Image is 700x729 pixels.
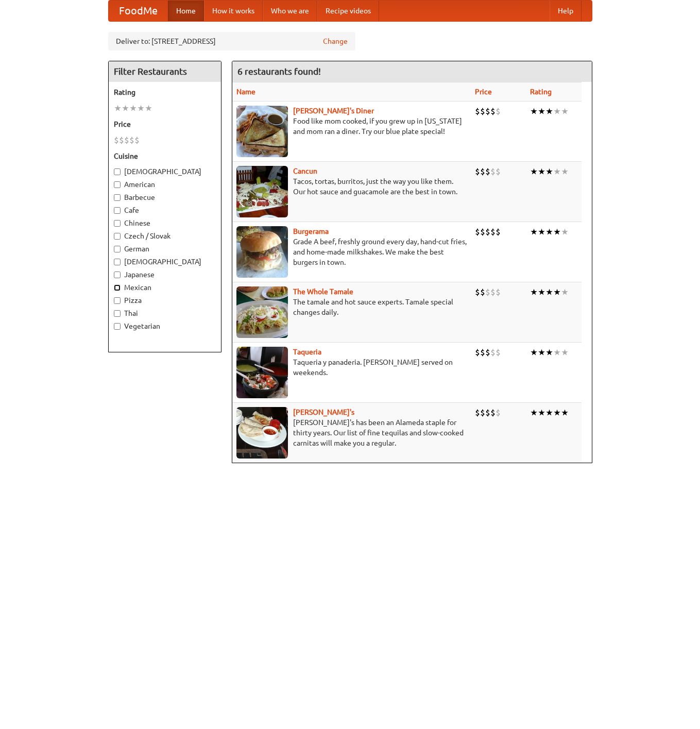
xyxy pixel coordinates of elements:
[204,1,263,21] a: How it works
[538,106,545,117] li: ★
[114,151,216,161] h5: Cuisine
[114,233,121,240] input: Czech / Slovak
[475,347,480,358] li: $
[496,407,501,418] li: $
[480,347,485,358] li: $
[480,286,485,298] li: $
[236,347,288,398] img: taqueria.jpg
[485,347,490,358] li: $
[114,194,121,201] input: Barbecue
[293,348,321,356] a: Taqueria
[538,347,545,358] li: ★
[490,166,496,177] li: $
[530,286,538,298] li: ★
[114,295,216,306] label: Pizza
[293,408,354,416] b: [PERSON_NAME]'s
[480,226,485,238] li: $
[263,1,317,21] a: Who we are
[490,286,496,298] li: $
[137,103,145,114] li: ★
[114,181,121,188] input: American
[236,116,467,137] p: Food like mom cooked, if you grew up in [US_STATE] and mom ran a diner. Try our blue plate special!
[114,87,216,97] h5: Rating
[475,106,480,117] li: $
[109,1,168,21] a: FoodMe
[114,231,216,241] label: Czech / Slovak
[108,32,355,50] div: Deliver to: [STREET_ADDRESS]
[236,357,467,378] p: Taqueria y panaderia. [PERSON_NAME] served on weekends.
[129,103,137,114] li: ★
[553,407,561,418] li: ★
[236,417,467,448] p: [PERSON_NAME]'s has been an Alameda staple for thirty years. Our list of fine tequilas and slow-c...
[114,119,216,129] h5: Price
[114,192,216,202] label: Barbecue
[496,226,501,238] li: $
[122,103,129,114] li: ★
[485,166,490,177] li: $
[561,106,569,117] li: ★
[475,407,480,418] li: $
[561,166,569,177] li: ★
[114,282,216,293] label: Mexican
[553,166,561,177] li: ★
[538,226,545,238] li: ★
[496,166,501,177] li: $
[236,407,288,459] img: pedros.jpg
[293,107,374,115] a: [PERSON_NAME]'s Diner
[538,407,545,418] li: ★
[553,226,561,238] li: ★
[545,106,553,117] li: ★
[114,284,121,291] input: Mexican
[293,167,317,175] b: Cancun
[114,134,119,146] li: $
[553,286,561,298] li: ★
[490,347,496,358] li: $
[114,220,121,227] input: Chinese
[236,106,288,157] img: sallys.jpg
[114,323,121,330] input: Vegetarian
[530,347,538,358] li: ★
[168,1,204,21] a: Home
[114,310,121,317] input: Thai
[485,286,490,298] li: $
[538,286,545,298] li: ★
[561,286,569,298] li: ★
[236,88,255,96] a: Name
[236,226,288,278] img: burgerama.jpg
[129,134,134,146] li: $
[134,134,140,146] li: $
[538,166,545,177] li: ★
[114,321,216,331] label: Vegetarian
[561,407,569,418] li: ★
[485,407,490,418] li: $
[496,347,501,358] li: $
[114,297,121,304] input: Pizza
[114,205,216,215] label: Cafe
[485,106,490,117] li: $
[530,166,538,177] li: ★
[114,218,216,228] label: Chinese
[236,286,288,338] img: wholetamale.jpg
[114,207,121,214] input: Cafe
[119,134,124,146] li: $
[553,106,561,117] li: ★
[475,166,480,177] li: $
[530,88,552,96] a: Rating
[530,407,538,418] li: ★
[475,88,492,96] a: Price
[323,36,348,46] a: Change
[496,286,501,298] li: $
[480,407,485,418] li: $
[114,259,121,265] input: [DEMOGRAPHIC_DATA]
[561,347,569,358] li: ★
[490,106,496,117] li: $
[236,176,467,197] p: Tacos, tortas, burritos, just the way you like them. Our hot sauce and guacamole are the best in ...
[236,166,288,217] img: cancun.jpg
[293,287,353,296] b: The Whole Tamale
[114,269,216,280] label: Japanese
[545,286,553,298] li: ★
[114,272,121,278] input: Japanese
[475,226,480,238] li: $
